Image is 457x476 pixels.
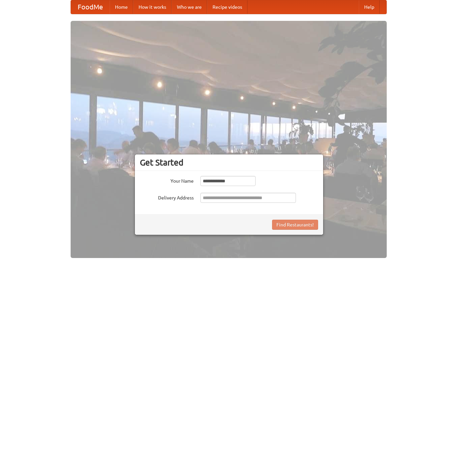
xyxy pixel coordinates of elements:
[359,0,380,14] a: Help
[133,0,172,14] a: How it works
[140,193,194,201] label: Delivery Address
[272,220,318,230] button: Find Restaurants!
[140,157,318,168] h3: Get Started
[172,0,207,14] a: Who we are
[110,0,133,14] a: Home
[71,0,110,14] a: FoodMe
[207,0,247,14] a: Recipe videos
[140,176,194,184] label: Your Name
